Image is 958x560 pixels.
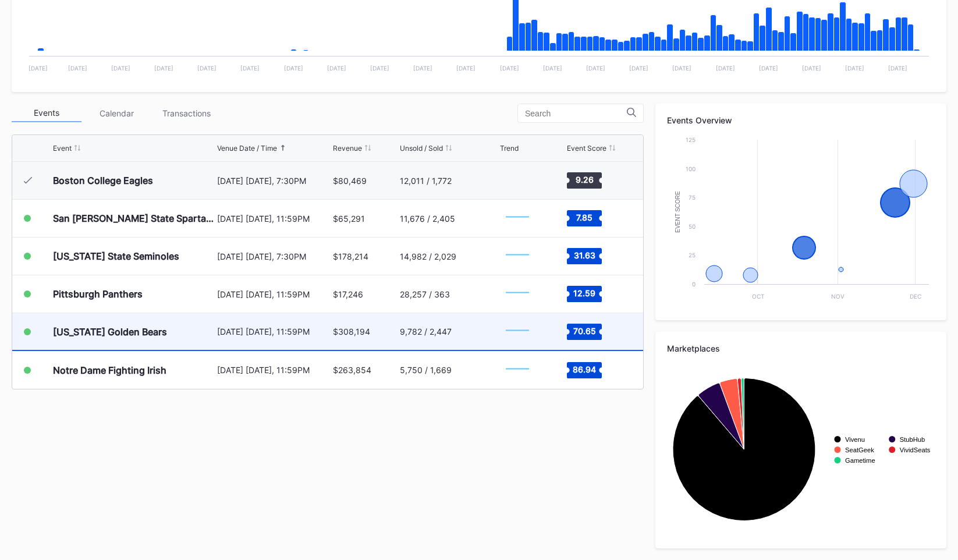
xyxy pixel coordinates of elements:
text: VividSeats [900,446,931,453]
text: [DATE] [888,65,907,72]
div: [DATE] [DATE], 11:59PM [217,327,330,336]
text: 75 [689,194,696,201]
text: [DATE] [154,65,173,72]
text: [DATE] [500,65,519,72]
text: 86.94 [573,364,596,374]
text: [DATE] [370,65,389,72]
text: StubHub [900,436,925,443]
div: $178,214 [333,251,368,261]
div: [US_STATE] Golden Bears [53,326,167,338]
text: 25 [689,251,696,258]
text: [DATE] [845,65,864,72]
div: 14,982 / 2,029 [400,251,456,261]
div: $308,194 [333,327,370,336]
text: Nov [831,293,845,300]
text: Oct [752,293,764,300]
text: Event Score [675,191,681,233]
text: [DATE] [672,65,691,72]
text: [DATE] [197,65,217,72]
div: [DATE] [DATE], 7:30PM [217,251,330,261]
text: [DATE] [802,65,821,72]
text: [DATE] [759,65,778,72]
div: Event [53,144,72,153]
div: Event Score [567,144,606,153]
div: $17,246 [333,289,363,299]
text: 50 [689,223,696,230]
text: [DATE] [29,65,48,72]
div: Transactions [151,104,221,122]
div: [US_STATE] State Seminoles [53,250,179,262]
text: [DATE] [68,65,87,72]
text: 70.65 [573,325,596,335]
text: Vivenu [845,436,865,443]
div: [DATE] [DATE], 11:59PM [217,365,330,375]
text: SeatGeek [845,446,874,453]
div: Marketplaces [667,343,935,353]
svg: Chart title [500,356,535,385]
text: [DATE] [629,65,648,72]
svg: Chart title [500,317,535,346]
div: Venue Date / Time [217,144,277,153]
div: $65,291 [333,214,365,224]
div: 5,750 / 1,669 [400,365,452,375]
text: [DATE] [327,65,346,72]
svg: Chart title [500,279,535,309]
text: 0 [692,281,696,288]
div: 11,676 / 2,405 [400,214,455,224]
div: 12,011 / 1,772 [400,176,452,186]
div: Trend [500,144,519,153]
div: [DATE] [DATE], 11:59PM [217,214,330,224]
div: $263,854 [333,365,371,375]
div: 28,257 / 363 [400,289,450,299]
text: 125 [686,136,696,143]
text: [DATE] [586,65,605,72]
div: Boston College Eagles [53,175,153,186]
div: Events Overview [667,115,935,125]
svg: Chart title [500,166,535,195]
text: [DATE] [413,65,432,72]
div: San [PERSON_NAME] State Spartans [53,212,214,224]
div: Revenue [333,144,362,153]
text: 31.63 [574,250,595,260]
div: 9,782 / 2,447 [400,327,452,336]
text: Gametime [845,457,875,464]
div: Pittsburgh Panthers [53,288,143,300]
text: 12.59 [573,288,595,298]
div: [DATE] [DATE], 11:59PM [217,289,330,299]
text: [DATE] [543,65,562,72]
text: Dec [910,293,921,300]
div: Events [12,104,81,122]
div: Unsold / Sold [400,144,443,153]
div: Notre Dame Fighting Irish [53,364,166,376]
input: Search [525,109,627,118]
div: Calendar [81,104,151,122]
div: $80,469 [333,176,367,186]
text: [DATE] [284,65,303,72]
svg: Chart title [500,204,535,233]
text: [DATE] [240,65,260,72]
text: 7.85 [576,212,592,222]
svg: Chart title [667,134,935,309]
svg: Chart title [667,362,935,537]
text: [DATE] [456,65,476,72]
text: 100 [686,165,696,172]
div: [DATE] [DATE], 7:30PM [217,176,330,186]
svg: Chart title [500,242,535,271]
text: 9.26 [576,175,594,185]
text: [DATE] [111,65,130,72]
text: [DATE] [716,65,735,72]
